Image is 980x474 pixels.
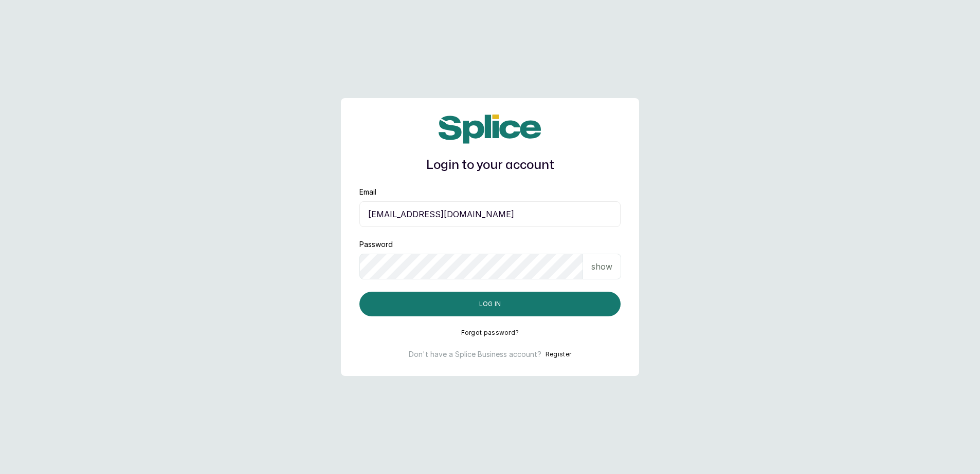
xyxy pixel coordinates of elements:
label: Email [359,187,376,197]
button: Log in [359,292,621,316]
h1: Login to your account [359,156,621,175]
input: email@acme.com [359,201,621,227]
p: show [591,260,612,273]
button: Forgot password? [461,329,519,337]
label: Password [359,239,393,250]
p: Don't have a Splice Business account? [409,349,541,359]
button: Register [546,349,571,359]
